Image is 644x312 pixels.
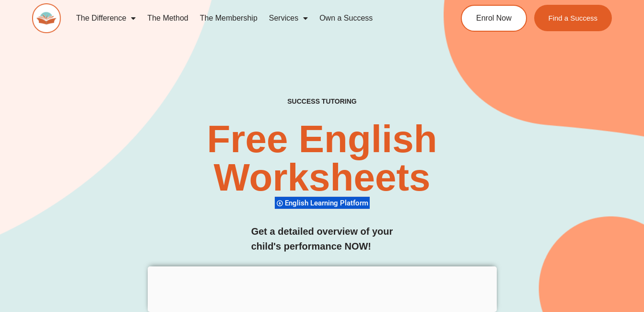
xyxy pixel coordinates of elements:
a: The Membership [194,7,263,29]
div: English Learning Platform [275,196,370,209]
a: Find a Success [534,5,612,31]
h2: Free English Worksheets​ [131,120,514,197]
span: English Learning Platform [285,199,371,207]
a: Enrol Now [461,5,527,32]
nav: Menu [70,7,428,29]
h3: Get a detailed overview of your child's performance NOW! [251,224,393,254]
a: The Difference [70,7,142,29]
span: Enrol Now [476,14,512,22]
a: The Method [141,7,194,29]
span: Find a Success [548,14,597,22]
a: Own a Success [314,7,378,29]
iframe: Advertisement [148,266,497,310]
a: Services [263,7,314,29]
h4: SUCCESS TUTORING​ [236,97,408,106]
